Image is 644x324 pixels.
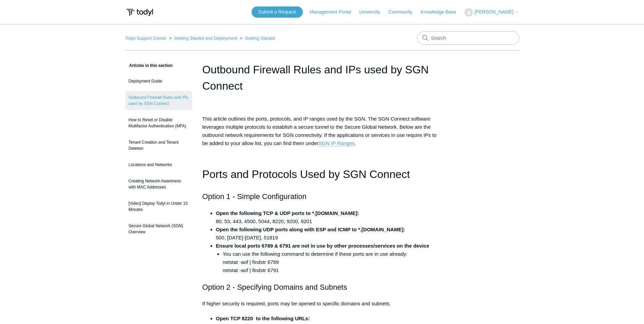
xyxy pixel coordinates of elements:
a: Management Portal [310,8,358,16]
p: If higher security is required, ports may be opened to specific domains and subnets. [202,300,442,308]
a: Getting Started and Deployment [174,36,237,41]
a: SGN IP Ranges [318,140,354,146]
a: Deployment Guide [125,75,192,88]
li: Getting Started [239,36,275,41]
a: Knowledge Base [421,8,463,16]
li: Getting Started and Deployment [168,36,239,41]
a: Secure Global Network (SGN) Overview [125,219,192,238]
a: Community [388,8,419,16]
h2: Option 1 - Simple Configuration [202,191,442,202]
a: How to Reset or Disable Multifactor Authentication (MFA) [125,113,192,132]
a: University [359,8,387,16]
li: 80, 53, 443, 4500, 5044, 8220, 9200, 9201 [216,209,442,226]
strong: Open the following TCP & UDP ports to *.[DOMAIN_NAME]: [216,210,359,216]
strong: Open TCP 8220 to the following URLs: [216,316,310,321]
strong: Open the following UDP ports along with ESP and ICMP to *.[DOMAIN_NAME]: [216,227,405,232]
li: 500, [DATE]-[DATE], 51819 [216,226,442,242]
a: Locations and Networks [125,158,192,171]
a: Getting Started [245,36,275,41]
img: Todyl Support Center Help Center home page [125,6,154,19]
li: Todyl Support Center [125,36,168,41]
a: Creating Network Awareness with MAC Addresses [125,175,192,194]
input: Search [417,31,519,45]
span: Articles in this section [125,63,173,68]
strong: Ensure local ports 6789 & 6791 are not in use by other processes/services on the device [216,243,429,249]
h1: Outbound Firewall Rules and IPs used by SGN Connect [202,61,442,94]
h2: Option 2 - Specifying Domains and Subnets [202,281,442,293]
span: [PERSON_NAME] [474,9,513,15]
a: Todyl Support Center [125,36,167,41]
h1: Ports and Protocols Used by SGN Connect [202,166,442,183]
a: Submit a Request [252,6,303,18]
li: You can use the following command to determine if these ports are in use already: netstat -aof | ... [223,250,442,274]
a: [Video] Deploy Todyl in Under 10 Minutes [125,197,192,216]
a: Outbound Firewall Rules and IPs used by SGN Connect [125,91,192,110]
button: [PERSON_NAME] [464,8,519,17]
span: This article outlines the ports, protocols, and IP ranges used by the SGN. The SGN Connect softwa... [202,116,437,146]
a: Tenant Creation and Tenant Deletion [125,136,192,155]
